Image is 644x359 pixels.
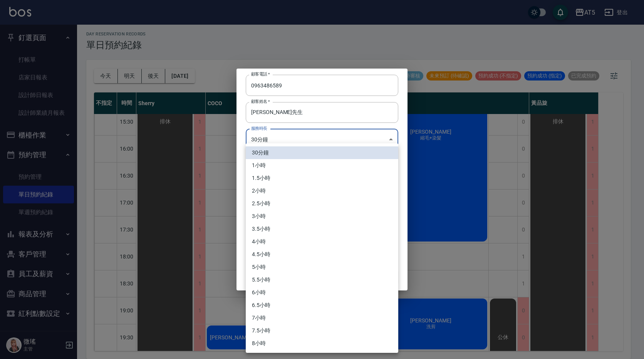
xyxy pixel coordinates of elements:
li: 4小時 [246,235,398,248]
li: 6.5小時 [246,299,398,312]
li: 6小時 [246,286,398,299]
li: 8小時 [246,337,398,350]
li: 7.5小時 [246,324,398,337]
li: 2.5小時 [246,197,398,210]
li: 5小時 [246,261,398,273]
li: 3小時 [246,210,398,223]
li: 1.5小時 [246,172,398,185]
li: 1小時 [246,159,398,172]
li: 5.5小時 [246,273,398,286]
li: 2小時 [246,185,398,197]
li: 3.5小時 [246,223,398,235]
li: 4.5小時 [246,248,398,261]
li: 30分鐘 [246,146,398,159]
li: 7小時 [246,312,398,324]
